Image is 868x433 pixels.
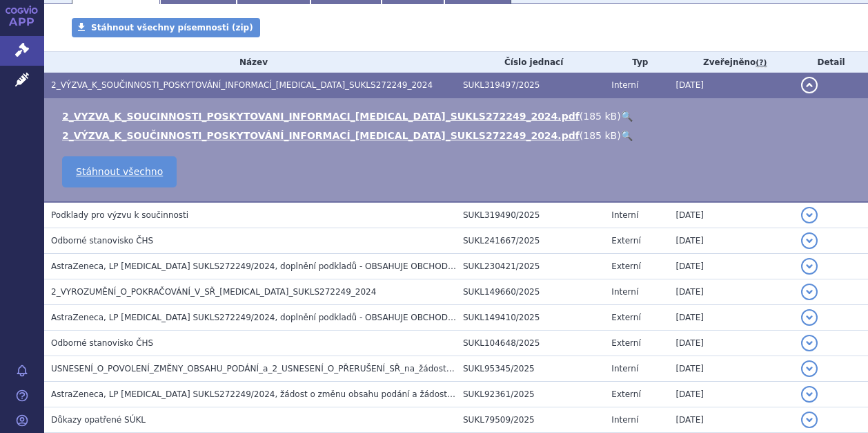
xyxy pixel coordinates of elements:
[51,415,146,425] span: Důkazy opatřené SÚKL
[669,52,794,73] th: Zveřejněno
[604,52,669,73] th: Typ
[621,130,633,141] a: 🔍
[801,207,818,223] button: detail
[583,111,617,122] span: 185 kB
[669,73,794,98] td: [DATE]
[456,73,604,98] td: SUKL319497/2025
[669,254,794,279] td: [DATE]
[62,109,854,123] li: ( )
[801,258,818,275] button: detail
[583,130,617,141] span: 185 kB
[611,338,640,348] span: Externí
[669,228,794,254] td: [DATE]
[51,287,376,297] span: 2_VYROZUMĚNÍ_O_POKRAČOVÁNÍ_V_SŘ_ULTOMIRIS_SUKLS272249_2024
[611,415,638,425] span: Interní
[669,202,794,228] td: [DATE]
[669,356,794,382] td: [DATE]
[456,254,604,279] td: SUKL230421/2025
[611,364,638,374] span: Interní
[456,382,604,407] td: SUKL92361/2025
[51,338,153,348] span: Odborné stanovisko ČHS
[51,364,607,374] span: USNESENÍ_O_POVOLENÍ_ZMĚNY_OBSAHU_PODÁNÍ_a_2_USNESENÍ_O_PŘERUŠENÍ_SŘ_na_žádost_ULTOMIRIS_SUKLS2722...
[669,331,794,356] td: [DATE]
[456,279,604,305] td: SUKL149660/2025
[611,236,640,246] span: Externí
[456,356,604,382] td: SUKL95345/2025
[756,58,767,68] abbr: (?)
[44,52,456,73] th: Název
[669,305,794,331] td: [DATE]
[611,261,640,271] span: Externí
[51,80,433,90] span: 2_VÝZVA_K_SOUČINNOSTI_POSKYTOVÁNÍ_INFORMACÍ_ULTOMIRIS_SUKLS272249_2024
[62,129,854,142] li: ( )
[51,261,502,271] span: AstraZeneca, LP Ultomiris SUKLS272249/2024, doplnění podkladů - OBSAHUJE OBCHODNÍ TAJEMSTVÍ
[669,382,794,407] td: [DATE]
[669,279,794,305] td: [DATE]
[794,52,868,73] th: Detail
[611,313,640,322] span: Externí
[611,389,640,399] span: Externí
[62,111,580,122] a: 2_VYZVA_K_SOUCINNOSTI_POSKYTOVANI_INFORMACI_[MEDICAL_DATA]_SUKLS272249_2024.pdf
[456,202,604,228] td: SUKL319490/2025
[621,111,633,122] a: 🔍
[801,360,818,377] button: detail
[801,412,818,428] button: detail
[456,52,604,73] th: Číslo jednací
[456,331,604,356] td: SUKL104648/2025
[801,284,818,300] button: detail
[51,210,188,220] span: Podklady pro výzvu k součinnosti
[611,80,638,90] span: Interní
[801,77,818,93] button: detail
[62,156,177,187] a: Stáhnout všechno
[51,313,502,322] span: AstraZeneca, LP Ultomiris SUKLS272249/2024, doplnění podkladů - OBSAHUJE OBCHODNÍ TAJEMSTVÍ
[456,228,604,254] td: SUKL241667/2025
[801,335,818,351] button: detail
[72,18,260,37] a: Stáhnout všechny písemnosti (zip)
[801,386,818,403] button: detail
[669,407,794,433] td: [DATE]
[801,309,818,326] button: detail
[456,407,604,433] td: SUKL79509/2025
[801,232,818,249] button: detail
[611,287,638,297] span: Interní
[456,305,604,331] td: SUKL149410/2025
[611,210,638,220] span: Interní
[51,236,153,246] span: Odborné stanovisko ČHS
[62,130,580,141] a: 2_VÝZVA_K_SOUČINNOSTI_POSKYTOVÁNÍ_INFORMACÍ_[MEDICAL_DATA]_SUKLS272249_2024.pdf
[51,389,497,399] span: AstraZeneca, LP Ultomiris SUKLS272249/2024, žádost o změnu obsahu podání a žádost o přerušení
[91,23,253,33] span: Stáhnout všechny písemnosti (zip)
